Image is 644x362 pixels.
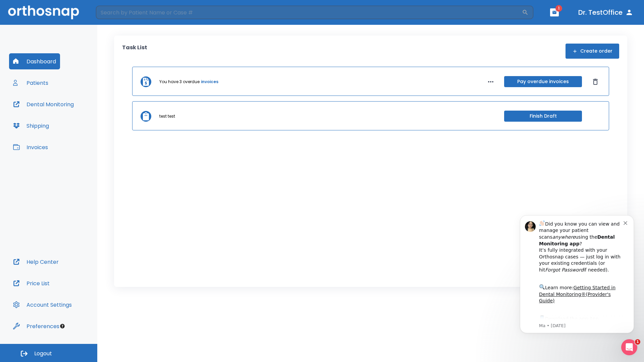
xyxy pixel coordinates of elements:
[122,44,147,59] p: Task List
[9,318,63,334] button: Preferences
[9,96,78,112] button: Dental Monitoring
[29,109,114,143] div: Download the app: | ​ Let us know if you need help getting started!
[504,111,582,122] button: Finish Draft
[96,6,522,19] input: Search by Patient Name or Case #
[9,297,76,313] button: Account Settings
[576,6,636,18] button: Dr. TestOffice
[201,79,218,85] a: invoices
[29,111,89,123] a: App Store
[510,205,644,344] iframe: Intercom notifications message
[9,139,52,155] button: Invoices
[59,323,65,329] div: Tooltip anchor
[635,339,640,345] span: 1
[621,339,637,355] iframe: Intercom live chat
[590,76,601,87] button: Dismiss
[159,79,200,85] p: You have 3 overdue
[9,275,54,291] button: Price List
[9,75,52,91] button: Patients
[114,14,119,20] button: Dismiss notification
[566,44,619,59] button: Create order
[9,53,60,69] button: Dashboard
[8,5,79,19] img: Orthosnap
[9,254,63,270] button: Help Center
[29,118,114,124] p: Message from Ma, sent 2w ago
[159,113,175,119] p: test test
[555,5,562,12] span: 1
[504,76,582,87] button: Pay overdue invoices
[9,118,53,134] button: Shipping
[34,350,52,357] span: Logout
